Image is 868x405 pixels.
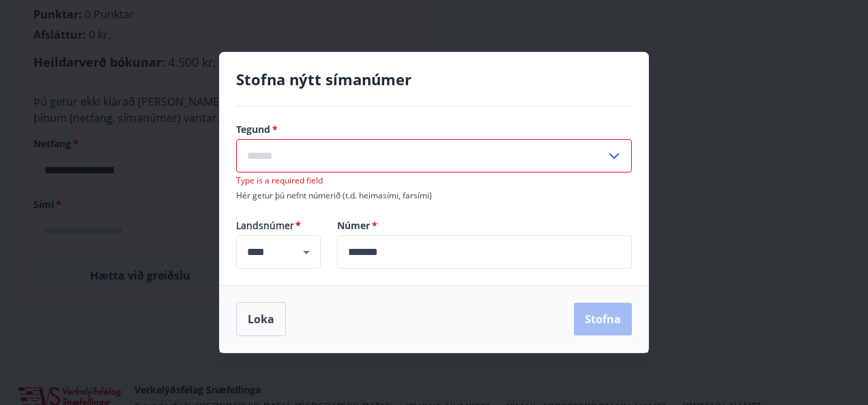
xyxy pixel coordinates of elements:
[236,69,632,89] h4: Stofna nýtt símanúmer
[236,302,286,336] button: Loka
[236,190,432,201] span: Hér getur þú nefnt númerið (t.d. heimasími, farsími)
[297,243,316,262] button: Open
[337,219,632,232] label: Númer
[236,123,632,136] label: Tegund
[236,219,321,232] span: Landsnúmer
[337,235,632,269] div: Númer
[236,175,632,186] p: Type is a required field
